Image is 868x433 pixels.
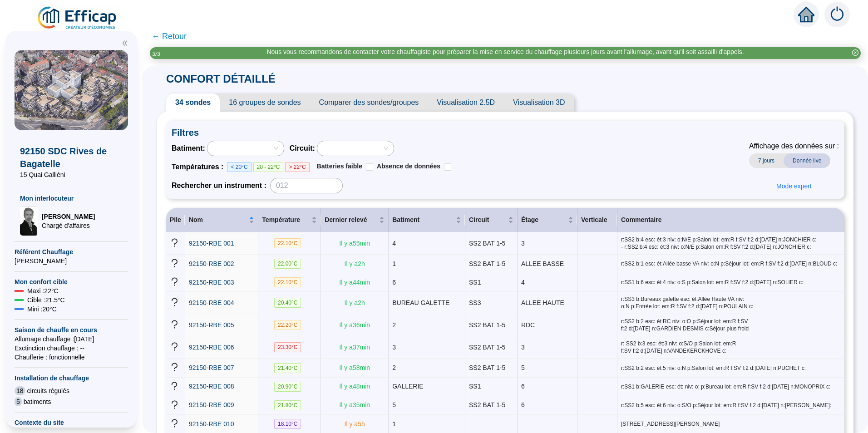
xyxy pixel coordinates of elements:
[157,73,285,85] span: CONFORT DÉTAILLÉ
[469,299,481,306] span: SS3
[189,364,234,371] span: 92150-RBE 007
[504,93,574,112] span: Visualisation 3D
[465,208,518,232] th: Circuit
[170,400,179,409] span: question
[27,286,59,295] span: Maxi : 22 °C
[621,364,841,372] span: r:SS2 b:2 esc: ét:5 niv: o:N p:Salon lot: em:R f:SV f:2 d:[DATE] n:PUCHET c:
[310,93,428,112] span: Comparer des sondes/groupes
[285,162,309,172] span: > 22°C
[189,419,234,429] a: 92150-RBE 010
[798,6,814,23] span: home
[621,236,841,251] span: r:SS2 b:4 esc: ét:3 niv: o:N/E p:Salon lot: em:R f:SV f:2 d:[DATE] n:JONCHIER c: - r:SS2 b:4 esc:...
[389,208,465,232] th: Batiment
[152,50,160,57] i: 3 / 3
[392,279,396,286] span: 6
[166,93,220,112] span: 34 sondes
[189,363,234,373] a: 92150-RBE 007
[266,47,744,57] div: Nous vous recommandons de contacter votre chauffagiste pour préparer la mise en service du chauff...
[170,238,179,247] span: question
[469,401,505,408] span: SS2 BAT 1-5
[42,221,95,230] span: Chargé d'affaires
[274,419,301,429] span: 18.10 °C
[769,179,819,193] button: Mode expert
[189,400,234,410] a: 92150-RBE 009
[518,208,577,232] th: Étage
[274,363,301,373] span: 21.40 °C
[189,279,234,286] span: 92150-RBE 003
[15,344,128,353] span: Exctinction chauffage : --
[469,321,505,329] span: SS2 BAT 1-5
[521,215,566,225] span: Étage
[274,238,301,248] span: 22.10 °C
[189,320,234,330] a: 92150-RBE 005
[170,277,179,286] span: question
[392,215,454,225] span: Batiment
[521,260,564,267] span: ALLEE BASSE
[339,279,370,286] span: Il y a 44 min
[170,342,179,351] span: question
[27,295,65,305] span: Cible : 21.5 °C
[392,401,396,408] span: 5
[339,240,370,247] span: Il y a 55 min
[784,153,830,168] span: Donnée live
[392,260,396,267] span: 1
[325,215,377,225] span: Dernier relevé
[621,383,841,390] span: r:SS1 b:GALERIE esc: ét: niv: o: p:Bureau lot: em:R f:SV f:2 d:[DATE] n:MONOPRIX c:
[274,342,301,352] span: 23.30 °C
[20,170,123,179] span: 15 Quai Galliéni
[15,397,22,406] span: 5
[170,297,179,307] span: question
[170,362,179,372] span: question
[189,239,234,248] a: 92150-RBE 001
[617,208,844,232] th: Commentaire
[189,401,234,408] span: 92150-RBE 009
[621,279,841,286] span: r:SS1 b:6 esc: ét:4 niv: o:S p:Salon lot: em:R f:SV f:2 d:[DATE] n:SOLIER c:
[20,194,123,203] span: Mon interlocuteur
[189,343,234,352] a: 92150-RBE 006
[253,162,284,172] span: 20 - 22°C
[189,420,234,428] span: 92150-RBE 010
[749,153,784,168] span: 7 jours
[274,277,301,287] span: 22.10 °C
[15,256,128,266] span: [PERSON_NAME]
[339,383,370,390] span: Il y a 48 min
[42,212,95,221] span: [PERSON_NAME]
[170,381,179,391] span: question
[262,215,310,225] span: Température
[172,162,227,172] span: Températures :
[621,340,841,354] span: r: SS2 b:3 esc: ét:3 niv: o:S/O p:Salon lot: em:R f:SV f:2 d:[DATE] n:VANDEKERCKHOVE c:
[172,180,266,191] span: Rechercher un instrument :
[377,162,440,170] span: Absence de données
[852,49,858,56] span: close-circle
[189,321,234,329] span: 92150-RBE 005
[290,143,315,154] span: Circuit :
[189,344,234,351] span: 92150-RBE 006
[521,240,525,247] span: 3
[621,295,841,310] span: r:SS3 b:Bureaux galette esc: ét:Allée Haute VA niv: o:N p:Entrée lot: em:R f:SV f:2 d:[DATE] n:PO...
[392,364,396,371] span: 2
[621,402,841,409] span: r:SS2 b:5 esc: ét:6 niv: o:S/O p:Séjour lot: em:R f:SV f:2 d:[DATE] n:[PERSON_NAME]:
[469,260,505,267] span: SS2 BAT 1-5
[428,93,504,112] span: Visualisation 2.5D
[521,401,525,408] span: 6
[24,397,51,406] span: batiments
[189,260,234,267] span: 92150-RBE 002
[189,299,234,306] span: 92150-RBE 004
[274,259,301,269] span: 22.00 °C
[152,30,187,43] span: ← Retour
[339,344,370,351] span: Il y a 37 min
[20,145,123,170] span: 92150 SDC Rives de Bagatelle
[339,321,370,329] span: Il y a 36 min
[258,208,321,232] th: Température
[172,143,205,154] span: Batiment :
[274,400,301,410] span: 21.80 °C
[392,321,396,329] span: 2
[392,420,396,428] span: 1
[392,299,449,306] span: BUREAU GALETTE
[220,93,310,112] span: 16 groupes de sondes
[339,401,370,408] span: Il y a 35 min
[15,325,128,335] span: Saison de chauffe en cours
[15,418,128,427] span: Contexte du site
[15,386,25,395] span: 18
[392,383,423,390] span: GALLERIE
